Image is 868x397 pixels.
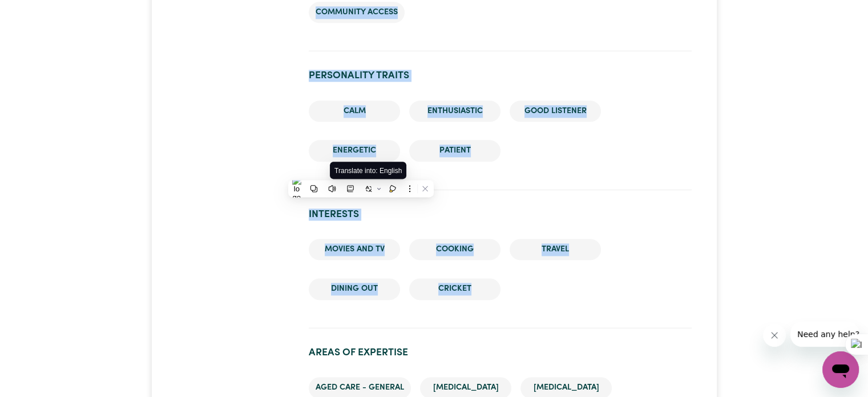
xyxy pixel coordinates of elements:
[309,239,400,260] li: Movies and TV
[822,351,859,388] iframe: Button to launch messaging window
[510,101,601,122] li: Good Listener
[409,101,500,122] li: Enthusiastic
[763,324,786,347] iframe: Close message
[309,208,692,220] h2: Interests
[409,239,500,260] li: Cooking
[309,2,405,23] li: Community access
[790,322,859,347] iframe: Message from company
[510,239,601,260] li: Travel
[309,101,400,122] li: Calm
[309,347,692,359] h2: Areas of Expertise
[409,140,500,162] li: Patient
[7,8,69,17] span: Need any help?
[309,70,692,82] h2: Personality traits
[409,278,500,300] li: Cricket
[309,278,400,300] li: Dining out
[309,140,400,162] li: Energetic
